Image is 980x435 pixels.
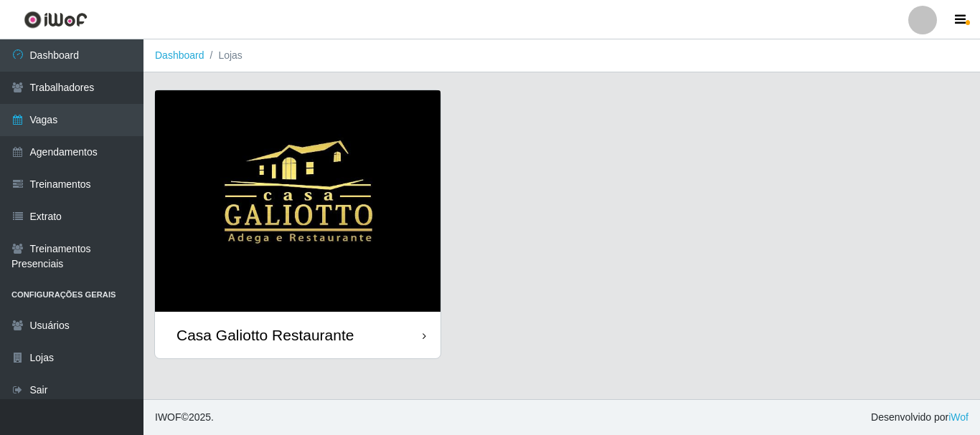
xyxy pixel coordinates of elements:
span: IWOF [155,411,182,423]
span: © 2025 . [155,410,214,425]
a: iWof [948,411,969,423]
a: Dashboard [155,49,204,61]
div: Casa Galiotto Restaurante [176,326,354,344]
a: Casa Galiotto Restaurante [155,90,440,358]
img: CoreUI Logo [24,11,88,29]
li: Lojas [204,48,242,63]
nav: breadcrumb [143,39,980,72]
img: cardImg [155,90,440,312]
span: Desenvolvido por [871,410,969,425]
